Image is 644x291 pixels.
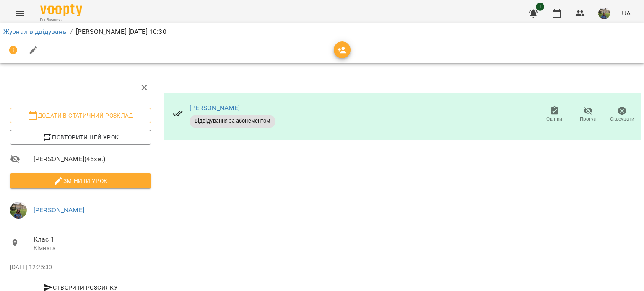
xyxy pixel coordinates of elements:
[10,108,151,123] button: Додати в статичний розклад
[605,103,639,126] button: Скасувати
[536,3,544,11] span: 1
[34,244,151,252] p: Кімната
[580,116,597,123] span: Прогул
[538,103,571,126] button: Оцінки
[10,3,30,23] button: Menu
[598,8,610,19] img: f01d4343db5c932fedd74e1c54090270.jpg
[190,117,275,125] span: Відвідування за абонементом
[76,27,166,37] p: [PERSON_NAME] [DATE] 10:30
[610,116,634,123] span: Скасувати
[34,206,84,214] a: [PERSON_NAME]
[70,27,73,37] li: /
[40,17,82,23] span: For Business
[17,176,144,186] span: Змінити урок
[190,104,240,112] a: [PERSON_NAME]
[10,202,27,219] img: f01d4343db5c932fedd74e1c54090270.jpg
[17,111,144,121] span: Додати в статичний розклад
[10,130,151,145] button: Повторити цей урок
[618,5,634,21] button: UA
[40,4,82,16] img: Voopty Logo
[3,27,641,37] nav: breadcrumb
[17,132,144,142] span: Повторити цей урок
[571,103,605,126] button: Прогул
[3,28,67,36] a: Журнал відвідувань
[546,116,562,123] span: Оцінки
[10,263,151,272] p: [DATE] 12:25:30
[10,173,151,188] button: Змінити урок
[622,9,631,18] span: UA
[34,234,151,245] span: Клас 1
[34,154,151,164] span: [PERSON_NAME] ( 45 хв. )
